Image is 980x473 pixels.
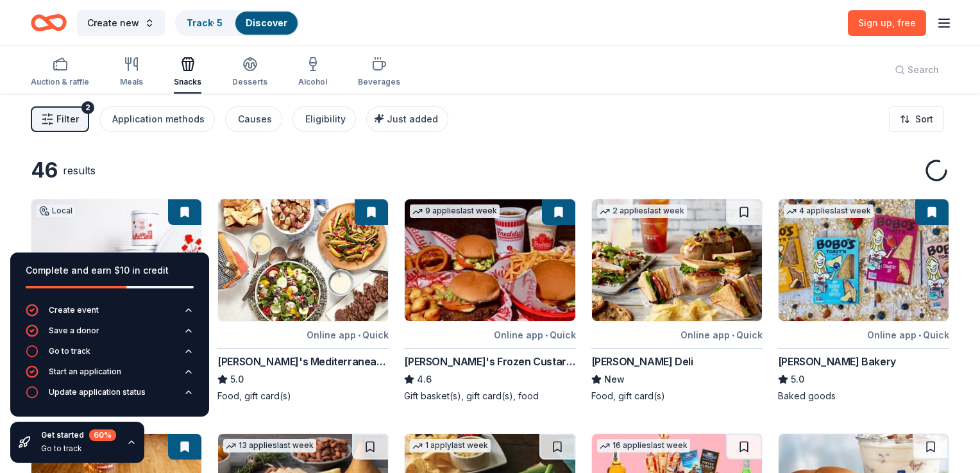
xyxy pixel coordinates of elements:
div: 4 applies last week [784,204,874,218]
span: • [358,330,360,340]
a: Discover [246,17,287,28]
button: Application methods [99,106,215,132]
span: • [545,330,548,340]
span: 4.6 [417,372,432,387]
div: Alcohol [298,77,327,87]
img: Image for Bobo's Bakery [779,199,949,321]
button: Beverages [358,51,400,94]
div: Meals [120,77,143,87]
a: Image for Taziki's Mediterranean CafeOnline app•Quick[PERSON_NAME]'s Mediterranean Cafe5.0Food, g... [217,199,389,402]
div: Auction & raffle [31,77,89,87]
button: Eligibility [292,106,356,132]
button: Alcohol [298,51,327,94]
a: Sign up, free [848,10,926,36]
div: Online app Quick [867,327,949,343]
div: Gift basket(s), gift card(s), food [404,390,575,402]
div: Online app Quick [307,327,389,343]
a: Track· 5 [187,17,223,28]
span: Filter [56,112,79,127]
div: 1 apply last week [410,439,491,452]
span: • [918,330,921,340]
button: Desserts [232,51,267,94]
div: Go to track [49,346,90,356]
div: 9 applies last week [410,204,500,218]
div: Snacks [174,77,201,87]
a: Image for McAlister's Deli2 applieslast weekOnline app•Quick[PERSON_NAME] DeliNewFood, gift card(s) [591,199,763,402]
div: Save a donor [49,326,99,336]
img: Image for McAlister's Deli [592,199,762,321]
div: Go to track [41,444,116,454]
div: [PERSON_NAME]'s Frozen Custard & Steakburgers [404,354,575,369]
button: Auction & raffle [31,51,89,94]
a: Home [31,8,67,38]
div: results [63,163,96,178]
div: 46 [31,158,58,183]
div: Online app Quick [680,327,763,343]
img: Image for Freddy's Frozen Custard & Steakburgers [405,199,575,321]
span: Create new [87,15,139,31]
button: Update application status [26,386,194,406]
button: Create event [26,304,194,324]
div: Online app Quick [494,327,576,343]
div: Application methods [112,112,205,127]
div: Food, gift card(s) [591,390,763,402]
div: Eligibility [305,112,346,127]
div: Local [37,204,75,217]
a: Image for Naughty But Nice Kettle Corn Co.LocalOnline appNaughty But Nice Kettle Corn Co.NewKettl... [31,199,202,402]
button: Just added [366,106,448,132]
div: 2 applies last week [597,204,687,218]
span: , free [892,17,916,28]
div: [PERSON_NAME]'s Mediterranean Cafe [217,354,389,369]
a: Image for Freddy's Frozen Custard & Steakburgers9 applieslast weekOnline app•Quick[PERSON_NAME]'s... [404,199,575,402]
div: Beverages [358,77,400,87]
button: Start an application [26,365,194,386]
div: Causes [238,112,272,127]
a: Image for Bobo's Bakery4 applieslast weekOnline app•Quick[PERSON_NAME] Bakery5.0Baked goods [778,199,949,402]
img: Image for Naughty But Nice Kettle Corn Co. [31,199,201,321]
div: [PERSON_NAME] Bakery [778,354,896,369]
span: Just added [387,113,438,124]
div: Food, gift card(s) [217,390,389,402]
button: Meals [120,51,143,94]
div: Desserts [232,77,267,87]
button: Causes [225,106,282,132]
div: 60 % [89,429,116,441]
button: Create new [77,10,165,36]
div: 13 applies last week [223,439,316,452]
div: 2 [81,101,94,114]
span: 5.0 [230,372,244,387]
div: [PERSON_NAME] Deli [591,354,693,369]
div: Complete and earn $10 in credit [26,263,194,278]
button: Filter2 [31,106,89,132]
div: Update application status [49,387,146,397]
span: New [604,372,625,387]
div: Baked goods [778,390,949,402]
button: Track· 5Discover [175,10,299,36]
img: Image for Taziki's Mediterranean Cafe [218,199,388,321]
div: 16 applies last week [597,439,690,452]
div: Create event [49,305,99,315]
span: Sort [915,112,933,127]
button: Sort [889,106,944,132]
div: Start an application [49,367,121,377]
button: Snacks [174,51,201,94]
button: Save a donor [26,324,194,345]
span: 5.0 [791,372,804,387]
span: • [732,330,734,340]
button: Go to track [26,345,194,365]
span: Sign up [858,17,916,28]
div: Get started [41,429,116,441]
